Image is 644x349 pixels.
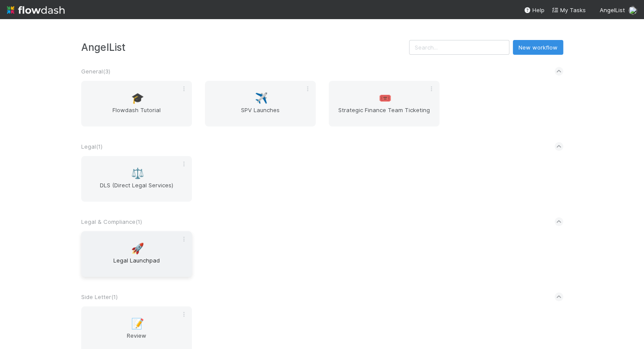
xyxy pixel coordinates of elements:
h3: AngelList [81,41,409,53]
span: ✈️ [255,93,268,104]
a: 🎟️Strategic Finance Team Ticketing [329,81,439,126]
span: Strategic Finance Team Ticketing [332,106,436,123]
span: Review [85,331,188,349]
span: 🎓 [131,93,144,104]
span: Side Letter ( 1 ) [81,293,118,300]
span: 📝 [131,318,144,329]
span: ⚖️ [131,168,144,179]
a: ✈️SPV Launches [205,81,316,126]
span: 🚀 [131,243,144,254]
a: ⚖️DLS (Direct Legal Services) [81,156,192,202]
div: Help [524,6,545,14]
span: 🎟️ [379,93,392,104]
button: New workflow [513,40,563,55]
span: AngelList [600,7,625,13]
input: Search... [409,40,509,55]
img: logo-inverted-e16ddd16eac7371096b0.svg [7,3,65,17]
a: 🎓Flowdash Tutorial [81,81,192,126]
span: My Tasks [552,7,586,13]
a: 🚀Legal Launchpad [81,231,192,277]
span: DLS (Direct Legal Services) [85,181,188,198]
span: SPV Launches [208,106,312,123]
span: General ( 3 ) [81,68,110,75]
img: avatar_b5be9b1b-4537-4870-b8e7-50cc2287641b.png [628,6,637,15]
span: Legal & Compliance ( 1 ) [81,218,142,225]
span: Flowdash Tutorial [85,106,188,123]
span: Legal Launchpad [85,256,188,273]
a: My Tasks [552,6,586,14]
span: Legal ( 1 ) [81,143,102,150]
